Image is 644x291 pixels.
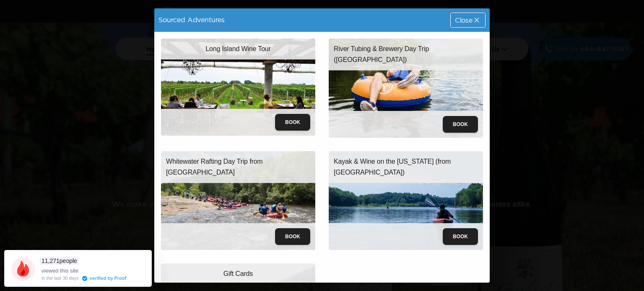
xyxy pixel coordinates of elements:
button: Book [443,228,478,245]
span: Close [455,17,473,23]
p: Kayak & Wine on the [US_STATE] (from [GEOGRAPHIC_DATA]) [334,156,478,178]
button: Book [443,116,478,133]
p: River Tubing & Brewery Day Trip ([GEOGRAPHIC_DATA]) [334,44,478,65]
div: Sourced Adventures [154,12,229,28]
p: Gift Cards [223,268,253,279]
button: Book [275,114,310,131]
p: Whitewater Rafting Day Trip from [GEOGRAPHIC_DATA] [166,156,310,178]
img: river-tubing.jpeg [329,39,483,138]
span: viewed this site [42,268,78,274]
img: kayak-wine.jpeg [329,151,483,250]
div: in the last 30 days [42,276,79,281]
p: Long Island Wine Tour [205,44,271,54]
button: Book [275,228,310,245]
img: wine-tour-trip.jpeg [161,39,315,136]
span: people [40,257,79,265]
span: 11,271 [42,258,60,264]
img: whitewater-rafting.jpeg [161,151,315,250]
